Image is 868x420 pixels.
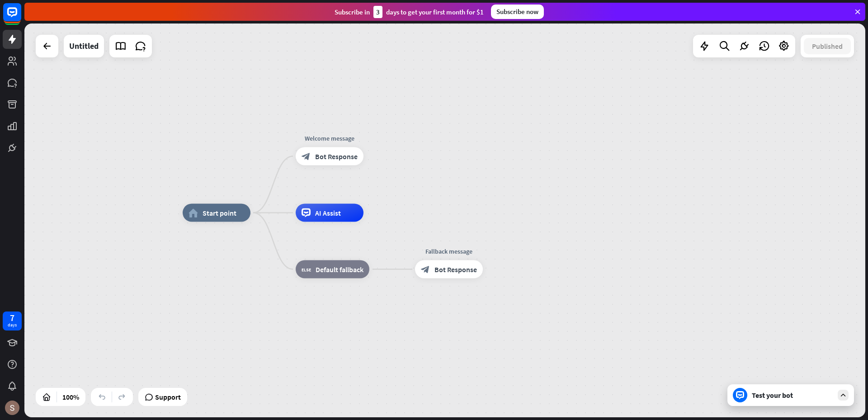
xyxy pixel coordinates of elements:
span: AI Assist [315,208,341,217]
span: Default fallback [316,265,363,274]
div: Subscribe now [491,5,544,19]
i: block_bot_response [302,152,311,161]
span: Bot Response [434,265,477,274]
div: 100% [60,390,82,404]
div: Test your bot [752,391,833,400]
i: block_fallback [302,265,311,274]
span: Support [155,390,181,404]
div: Fallback message [408,247,490,256]
div: days [8,322,17,328]
a: 7 days [3,311,22,330]
span: Bot Response [315,152,358,161]
span: Start point [203,208,236,217]
div: Welcome message [289,134,370,143]
i: block_bot_response [421,265,430,274]
div: Subscribe in days to get your first month for $1 [335,6,484,18]
div: Untitled [69,35,99,57]
div: 7 [10,314,14,322]
i: home_2 [189,208,198,217]
button: Open LiveChat chat widget [7,4,34,31]
div: 3 [373,6,382,18]
button: Published [804,38,851,54]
